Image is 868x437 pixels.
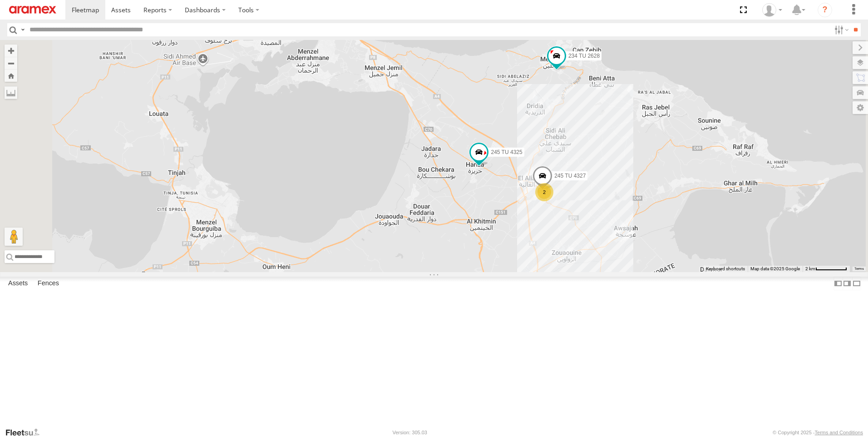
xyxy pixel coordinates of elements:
label: Search Query [19,23,26,36]
button: Zoom out [5,57,17,70]
div: © Copyright 2025 - [773,430,863,435]
span: 234 TU 2628 [568,53,600,59]
button: Zoom Home [5,70,17,82]
div: 2 [535,183,553,201]
span: 245 TU 4327 [554,173,586,179]
div: Version: 305.03 [393,430,427,435]
label: Assets [4,277,32,290]
a: Terms and Conditions [815,430,863,435]
button: Zoom in [5,45,17,57]
label: Dock Summary Table to the Left [833,277,843,290]
span: Map data ©2025 Google [750,266,800,271]
div: MohamedHaythem Bouchagfa [759,3,785,17]
span: 245 TU 4325 [491,149,522,155]
label: Map Settings [853,101,868,114]
img: aramex-logo.svg [9,6,56,14]
span: 2 km [805,266,815,271]
label: Dock Summary Table to the Right [843,277,852,290]
label: Fences [33,277,64,290]
label: Search Filter Options [831,23,850,36]
a: Visit our Website [5,428,47,437]
button: Keyboard shortcuts [706,266,745,272]
button: Drag Pegman onto the map to open Street View [5,228,23,246]
label: Hide Summary Table [852,277,861,290]
a: Terms [854,267,864,271]
label: Measure [5,86,17,99]
button: Map Scale: 2 km per 66 pixels [803,266,850,272]
i: ? [818,3,832,17]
